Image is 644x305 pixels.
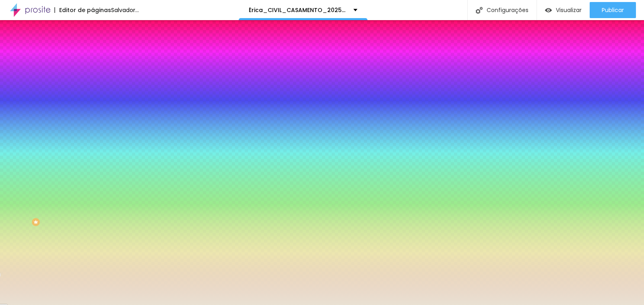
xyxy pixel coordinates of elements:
font: Publicar [602,6,624,14]
font: Editor de páginas [59,6,111,14]
button: Visualizar [537,2,590,18]
img: Ícone [476,7,483,14]
img: view-1.svg [545,7,552,14]
button: Publicar [590,2,636,18]
font: Configurações [487,6,528,14]
font: Érica_CIVIL_CASAMENTO_2025__ [249,6,351,14]
font: Salvador... [111,6,139,14]
font: Visualizar [556,6,582,14]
